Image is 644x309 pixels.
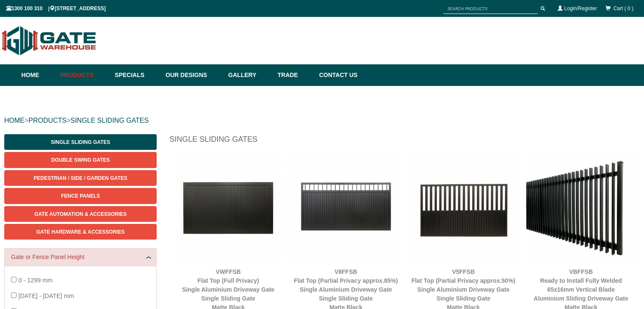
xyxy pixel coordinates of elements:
[4,152,157,168] a: Double Swing Gates
[161,64,224,86] a: Our Designs
[61,193,100,199] span: Fence Panels
[169,134,640,149] h1: Single Sliding Gates
[18,292,74,299] span: [DATE] - [DATE] mm
[273,64,315,86] a: Trade
[34,211,127,217] span: Gate Automation & Accessories
[564,6,597,11] a: Login/Register
[34,175,127,181] span: Pedestrian / Side / Garden Gates
[4,170,157,186] a: Pedestrian / Side / Garden Gates
[4,224,157,240] a: Gate Hardware & Accessories
[614,6,633,11] span: Cart ( 0 )
[36,229,125,235] span: Gate Hardware & Accessories
[315,64,358,86] a: Contact Us
[51,139,110,145] span: Single Sliding Gates
[4,134,157,150] a: Single Sliding Gates
[11,253,150,262] a: Gate or Fence Panel Height
[409,153,518,262] img: V5FFSB - Flat Top (Partial Privacy approx.50%) - Single Aluminium Driveway Gate - Single Sliding ...
[443,3,538,14] input: SEARCH PRODUCTS
[4,117,25,124] a: HOME
[56,64,111,86] a: Products
[291,153,401,262] img: V8FFSB - Flat Top (Partial Privacy approx.85%) - Single Aluminium Driveway Gate - Single Sliding ...
[22,64,56,86] a: Home
[174,153,283,262] img: VWFFSB - Flat Top (Full Privacy) - Single Aluminium Driveway Gate - Single Sliding Gate - Matte B...
[18,277,53,284] span: 0 - 1299 mm
[51,157,110,163] span: Double Swing Gates
[111,64,161,86] a: Specials
[6,6,106,11] span: 1300 100 310 | [STREET_ADDRESS]
[4,107,640,134] div: > >
[70,117,149,124] a: SINGLE SLIDING GATES
[28,117,66,124] a: PRODUCTS
[4,188,157,204] a: Fence Panels
[526,153,636,262] img: VBFFSB - Ready to Install Fully Welded 65x16mm Vertical Blade - Aluminium Sliding Driveway Gate -...
[224,64,273,86] a: Gallery
[4,206,157,222] a: Gate Automation & Accessories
